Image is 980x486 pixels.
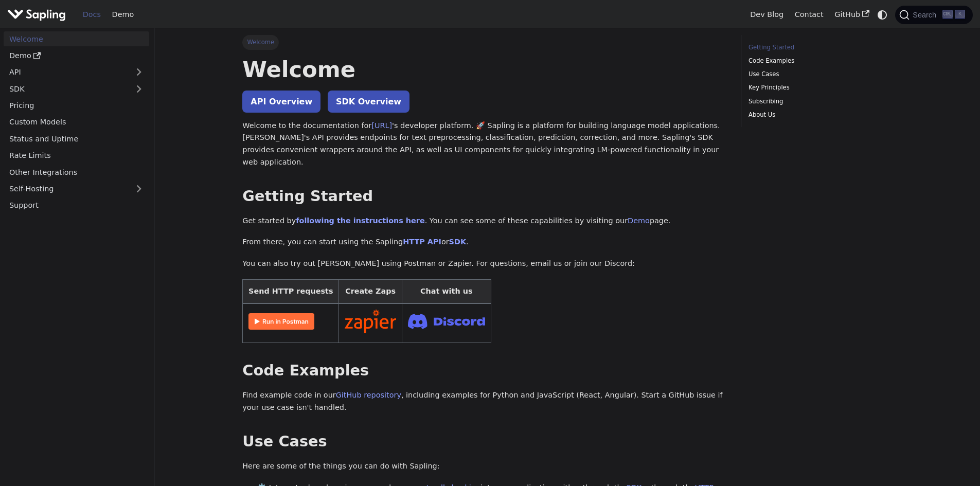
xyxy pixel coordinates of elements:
[749,110,888,120] a: About Us
[242,35,279,49] span: Welcome
[402,279,491,303] th: Chat with us
[242,258,726,270] p: You can also try out [PERSON_NAME] using Postman or Zapier. For questions, email us or join our D...
[242,389,726,414] p: Find example code in our , including examples for Python and JavaScript (React, Angular). Start a...
[296,217,424,225] a: following the instructions here
[243,279,339,303] th: Send HTTP requests
[895,6,972,24] button: Search (Ctrl+K)
[789,7,829,23] a: Contact
[4,182,149,196] a: Self-Hosting
[242,460,726,473] p: Here are some of the things you can do with Sapling:
[749,56,888,66] a: Code Examples
[4,31,149,46] a: Welcome
[749,97,888,106] a: Subscribing
[749,69,888,79] a: Use Cases
[955,10,965,19] kbd: K
[910,11,942,19] span: Search
[77,7,106,23] a: Docs
[242,120,726,169] p: Welcome to the documentation for 's developer platform. 🚀 Sapling is a platform for building lang...
[242,236,726,248] p: From there, you can start using the Sapling or .
[749,83,888,93] a: Key Principles
[4,148,149,163] a: Rate Limits
[242,362,726,380] h2: Code Examples
[7,7,66,22] img: Sapling.ai
[129,65,149,80] button: Expand sidebar category 'API'
[4,65,129,80] a: API
[449,238,466,246] a: SDK
[242,56,726,83] h1: Welcome
[129,81,149,96] button: Expand sidebar category 'SDK'
[4,98,149,113] a: Pricing
[829,7,875,23] a: GitHub
[7,7,69,22] a: Sapling.ai
[248,313,314,330] img: Run in Postman
[328,91,409,113] a: SDK Overview
[242,35,726,49] nav: Breadcrumbs
[106,7,139,23] a: Demo
[339,279,402,303] th: Create Zaps
[242,187,726,206] h2: Getting Started
[749,43,888,52] a: Getting Started
[875,7,890,22] button: Switch between dark and light mode (currently system mode)
[336,391,401,399] a: GitHub repository
[4,115,149,130] a: Custom Models
[371,121,392,130] a: [URL]
[4,48,149,63] a: Demo
[242,215,726,227] p: Get started by . You can see some of these capabilities by visiting our page.
[345,310,396,333] img: Connect in Zapier
[628,217,650,225] a: Demo
[408,311,485,332] img: Join Discord
[4,81,129,96] a: SDK
[744,7,789,23] a: Dev Blog
[4,131,149,146] a: Status and Uptime
[403,238,441,246] a: HTTP API
[242,433,726,451] h2: Use Cases
[4,198,149,213] a: Support
[4,165,149,179] a: Other Integrations
[242,91,320,113] a: API Overview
